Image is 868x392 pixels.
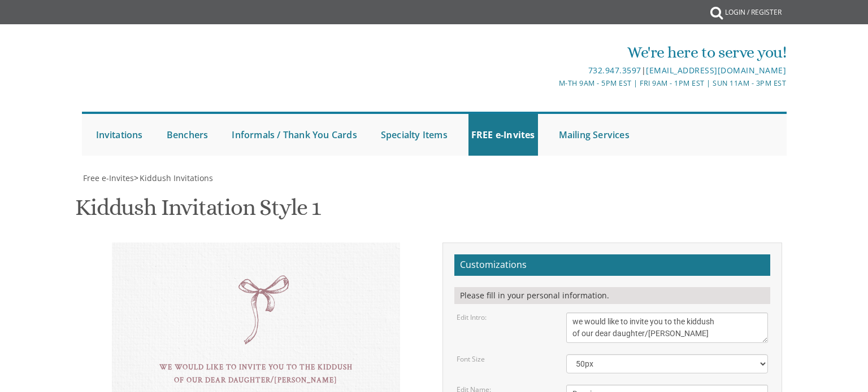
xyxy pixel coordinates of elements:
[646,65,786,76] a: [EMAIL_ADDRESS][DOMAIN_NAME]
[454,254,770,276] h2: Customizations
[83,173,134,183] span: Free e-Invites
[138,173,213,183] a: Kiddush Invitations
[566,312,769,343] textarea: we would like to invite you to the kiddush of our dear daughter/[PERSON_NAME]
[457,354,485,364] label: Font Size
[140,173,213,183] span: Kiddush Invitations
[556,114,632,156] a: Mailing Services
[75,195,320,228] h1: Kiddush Invitation Style 1
[82,173,134,183] a: Free e-Invites
[134,173,213,183] span: >
[164,114,211,156] a: Benchers
[93,114,146,156] a: Invitations
[317,41,786,64] div: We're here to serve you!
[468,114,538,156] a: FREE e-Invites
[588,65,641,76] a: 732.947.3597
[317,64,786,77] div: |
[317,77,786,89] div: M-Th 9am - 5pm EST | Fri 9am - 1pm EST | Sun 11am - 3pm EST
[378,114,450,156] a: Specialty Items
[229,114,359,156] a: Informals / Thank You Cards
[457,312,487,322] label: Edit Intro:
[454,287,770,304] div: Please fill in your personal information.
[134,361,377,387] div: we would like to invite you to the kiddush of our dear daughter/[PERSON_NAME]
